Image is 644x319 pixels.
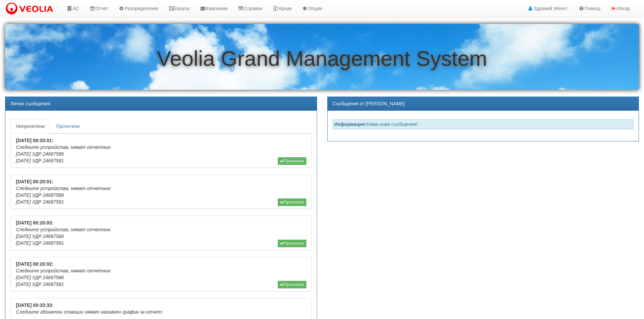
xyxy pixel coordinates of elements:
button: Прочетено [278,281,306,288]
button: Прочетено [278,157,306,165]
b: [DATE] 00:20:03: [16,220,53,225]
button: Прочетено [278,198,306,206]
div: Съобщения от [PERSON_NAME] [328,97,639,111]
a: Непрочетени [10,119,50,133]
div: Няма нови съобщения! [333,119,634,129]
b: [DATE] 00:20:01: [16,179,53,184]
a: Прочетени [51,119,85,133]
i: Следните устройства, нямат отчетник: [DATE] УДР 24687586 [DATE] УДР 24687581 [16,186,111,205]
strong: Информация: [334,122,367,127]
i: Следните устройства, нямат отчетник: [DATE] УДР 24687586 [DATE] УДР 24687581 [16,144,111,163]
div: Лични съобщения [5,97,317,111]
img: VeoliaLogo.png [5,2,56,16]
b: [DATE] 00:20:02: [16,261,53,267]
i: Следните устройства, нямат отчетник: [DATE] УДР 24687586 [DATE] УДР 24687581 [16,227,111,246]
i: Следните устройства, нямат отчетник: [DATE] УДР 24687586 [DATE] УДР 24687581 [16,268,111,287]
b: [DATE] 00:33:33: [16,302,53,308]
h1: Veolia Grand Management System [5,47,639,70]
b: [DATE] 00:20:01: [16,138,53,143]
button: Прочетено [278,240,306,247]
